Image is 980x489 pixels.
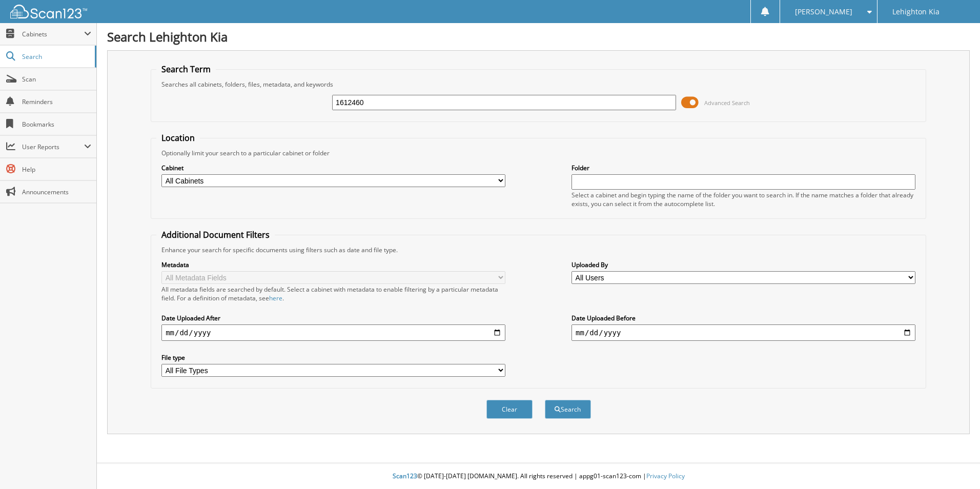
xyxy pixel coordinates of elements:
[161,353,505,362] label: File type
[161,285,505,302] div: All metadata fields are searched by default. Select a cabinet with metadata to enable filtering b...
[161,164,505,172] label: Cabinet
[393,472,417,480] span: Scan123
[22,97,91,106] span: Reminders
[22,142,84,151] span: User Reports
[646,472,685,480] a: Privacy Policy
[571,260,915,269] label: Uploaded By
[704,99,750,107] span: Advanced Search
[269,294,282,302] a: here
[156,149,921,157] div: Optionally limit your search to a particular cabinet or folder
[161,260,505,269] label: Metadata
[156,80,921,89] div: Searches all cabinets, folders, files, metadata, and keywords
[156,64,216,75] legend: Search Term
[571,164,915,172] label: Folder
[929,440,980,489] iframe: Chat Widget
[545,400,591,419] button: Search
[486,400,533,419] button: Clear
[10,5,87,18] img: scan123-logo-white.svg
[97,464,980,489] div: © [DATE]-[DATE] [DOMAIN_NAME]. All rights reserved | appg01-scan123-com |
[571,314,915,322] label: Date Uploaded Before
[22,165,91,174] span: Help
[22,188,91,196] span: Announcements
[795,9,852,15] span: [PERSON_NAME]
[161,314,505,322] label: Date Uploaded After
[107,28,970,45] h1: Search Lehighton Kia
[161,324,505,341] input: start
[571,324,915,341] input: end
[571,191,915,208] div: Select a cabinet and begin typing the name of the folder you want to search in. If the name match...
[22,52,90,61] span: Search
[22,75,91,84] span: Scan
[892,9,940,15] span: Lehighton Kia
[156,132,200,144] legend: Location
[156,246,921,254] div: Enhance your search for specific documents using filters such as date and file type.
[22,120,91,129] span: Bookmarks
[22,30,84,38] span: Cabinets
[156,229,275,240] legend: Additional Document Filters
